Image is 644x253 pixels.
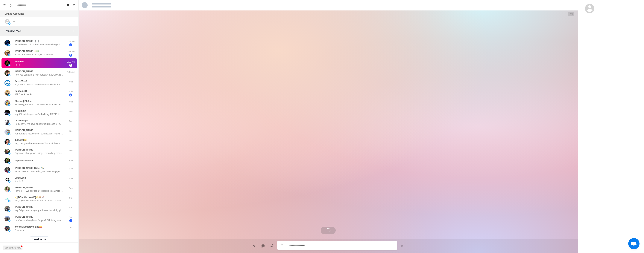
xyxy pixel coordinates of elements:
[66,120,75,123] p: Tue
[66,90,75,93] p: Wed
[66,159,75,162] p: Mon
[8,229,10,232] img: picture
[1,2,7,8] button: Menu
[69,93,72,96] span: 1
[4,186,10,192] img: picture
[4,158,10,163] img: picture
[66,149,75,152] p: Tue
[66,50,75,53] p: 4:03 PM
[8,22,10,25] img: picture
[66,70,75,74] p: 4:45 AM
[66,80,75,83] p: Wed
[4,12,24,16] p: Linked Accounts
[66,177,75,180] p: Mon
[4,226,10,231] img: picture
[15,229,25,232] p: A pleasure
[8,104,10,106] img: picture
[8,123,10,125] img: picture
[628,238,640,249] div: Open chat
[259,242,267,250] button: Reply with AI
[4,139,10,145] img: picture
[4,177,10,182] img: picture
[66,60,75,64] p: 3:56 PM
[15,53,53,56] p: Yeah - that sounds great, I'll reach out!
[30,236,48,242] button: Load more
[15,103,63,106] p: Hey sorry, but I don’t usually work with affiliate programs. Thanks for the opportunity
[15,189,63,193] p: Hi there — We spotted 14 Reddit posts where ICP job titles are actively researching product/servi...
[15,159,33,162] p: PepeTheGambler
[8,114,10,116] img: picture
[4,119,10,125] img: picture
[4,70,10,76] img: picture
[15,132,63,135] p: For partnerships, you can connect with [PERSON_NAME] from my team. He manages all of our potentia...
[15,63,20,67] p: Hello
[4,90,10,96] img: picture
[4,196,10,202] img: picture
[15,50,39,53] p: [PERSON_NAME]⚡️💵
[8,220,10,222] img: picture
[8,180,10,183] img: picture
[4,110,10,115] img: picture
[250,242,258,250] button: Quick replies
[7,2,13,8] button: Notifications
[15,170,63,173] p: Hello, i was just wondering, we boost engagement for many OG kols in the space - most of the bigg...
[4,50,10,56] img: picture
[71,29,75,33] button: Add filters
[66,40,75,43] p: 4:14 PM
[15,151,63,155] p: Big fan of what you’re doing. From all my research and vetting, the same 3 levers keep multiplyin...
[15,73,63,76] p: Hey, you can take a look here: [URL][DOMAIN_NAME]. This should give you an overview of how we wor...
[66,129,75,133] p: Tue
[8,74,10,76] img: picture
[15,166,44,170] p: [PERSON_NAME] Cadet 🛰️
[15,205,34,209] p: [PERSON_NAME]
[4,206,10,211] img: picture
[8,143,10,145] img: picture
[15,199,63,202] p: Gm, if you all are ever interested in the premium domains [URL][DOMAIN_NAME] &amp; [URL][DOMAIN_N...
[66,139,75,142] p: Tue
[3,246,22,250] button: See what's new
[15,43,63,46] p: Hello Please I did not receive an email regarding this application. I would love to know if I was...
[8,162,10,164] img: picture
[15,79,27,83] p: DavosWeb3
[66,196,75,200] p: Sat
[66,226,75,229] p: Fri
[6,29,71,33] p: No active filters
[69,219,72,222] span: 2
[15,215,34,219] p: [PERSON_NAME]
[15,138,27,142] p: 0xDigest😄
[8,44,10,46] img: picture
[15,99,31,103] p: Rheece | BloFin
[69,64,72,67] span: 1
[15,180,23,183] p: You too!
[8,171,10,173] img: picture
[66,167,75,170] p: Mon
[15,89,27,93] p: RandomBD
[15,122,63,126] p: He doesn’t. We have an internal process for partnerships, and [PERSON_NAME] will provide you with...
[15,142,63,145] p: Hey, can you share more details about the campaign?
[268,242,276,250] button: Add media
[8,84,10,86] img: picture
[8,210,10,212] img: picture
[15,39,40,43] p: [PERSON_NAME] ♟️♟️
[66,187,75,190] p: Sun
[15,83,63,86] p: edgy.web3 domain name is now available. Low price, no renewal fees. We’re helping Unstoppable Dom...
[4,60,10,66] img: picture
[8,133,10,135] img: picture
[4,216,10,221] img: picture
[4,40,10,46] img: picture
[66,206,75,209] p: Sat
[8,152,10,155] img: picture
[4,129,10,135] img: picture
[12,19,16,24] button: Add account
[15,209,63,212] p: hey Edgy celebrating my software launch by gifting 153,000 freshly scraped X/Twitter leads (SaaS ...
[66,216,75,219] p: Sat
[15,225,42,229] p: JhonnatanMotoya_Life🇨🇴
[399,242,406,250] button: Send message
[15,196,44,199] p: 💫[DOMAIN_NAME]💫📦🚀
[15,129,34,132] p: [PERSON_NAME]
[15,60,24,63] p: Afimasta
[15,219,63,222] p: How’s everything been for you? Still living overseas?
[4,100,10,106] img: picture
[66,110,75,113] p: Tue
[4,149,10,154] img: picture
